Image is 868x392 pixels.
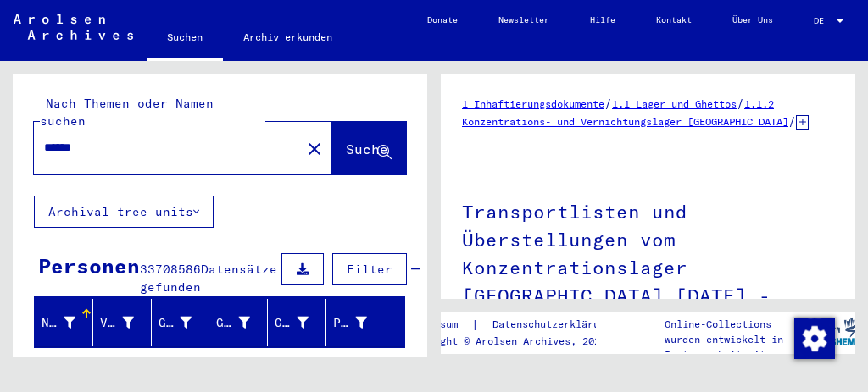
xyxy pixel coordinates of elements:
div: Zustimmung ändern [793,317,834,358]
div: Geburtsdatum [275,309,330,336]
p: wurden entwickelt in Partnerschaft mit [665,332,804,362]
img: Zustimmung ändern [794,318,835,359]
div: Prisoner # [333,309,388,336]
a: Datenschutzerklärung [479,316,632,334]
mat-header-cell: Prisoner # [326,299,404,346]
mat-header-cell: Geburtsname [152,299,210,346]
div: Nachname [42,314,75,332]
div: Geburt‏ [216,314,250,332]
button: Filter [332,253,407,285]
div: Personen [38,251,140,281]
a: Archiv erkunden [223,17,353,58]
mat-header-cell: Geburt‏ [209,299,268,346]
div: | [404,316,632,334]
div: Vorname [100,309,155,336]
div: Geburtsdatum [275,314,309,332]
div: Geburtsname [159,309,214,336]
div: Nachname [42,309,97,336]
img: Arolsen_neg.svg [14,14,133,40]
div: Vorname [100,314,134,332]
span: 33708586 [140,262,201,277]
span: / [788,113,796,129]
h1: Transportlisten und Überstellungen vom Konzentrationslager [GEOGRAPHIC_DATA] [DATE] - [DATE] [462,173,834,359]
span: / [604,96,612,111]
span: Filter [347,262,392,277]
a: 1 Inhaftierungsdokumente [462,97,604,110]
mat-label: Nach Themen oder Namen suchen [40,96,214,129]
button: Clear [298,131,331,165]
div: Prisoner # [333,314,367,332]
mat-header-cell: Nachname [35,299,93,346]
mat-icon: close [304,139,325,159]
button: Suche [331,122,406,174]
p: Die Arolsen Archives Online-Collections [665,301,804,332]
button: Archival tree units [34,196,214,228]
span: Suche [346,141,388,157]
p: Copyright © Arolsen Archives, 2021 [404,334,632,349]
a: Suchen [147,17,223,61]
div: Geburtsname [159,314,192,332]
div: Geburt‏ [216,309,271,336]
mat-header-cell: Vorname [93,299,152,346]
mat-header-cell: Geburtsdatum [268,299,326,346]
span: DE [814,16,832,25]
span: Datensätze gefunden [140,262,277,295]
a: 1.1 Lager und Ghettos [612,97,737,110]
span: / [737,96,744,111]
